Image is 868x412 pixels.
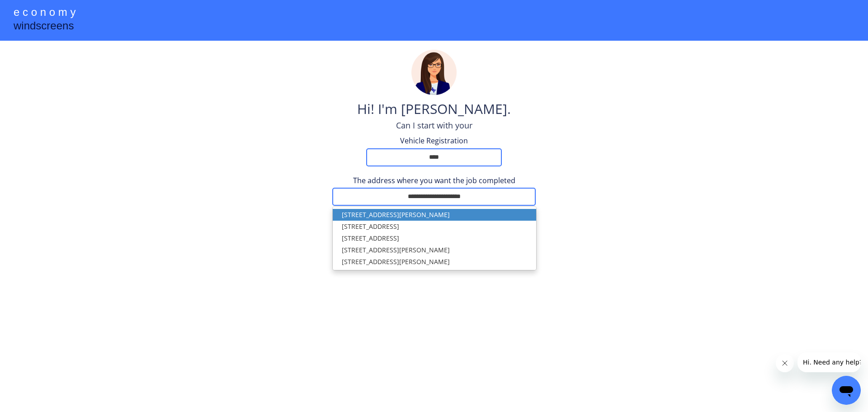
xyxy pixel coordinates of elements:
[333,221,536,232] p: [STREET_ADDRESS]
[357,99,511,120] div: Hi! I'm [PERSON_NAME].
[333,232,536,244] p: [STREET_ADDRESS]
[776,354,794,372] iframe: Close message
[333,256,536,268] p: [STREET_ADDRESS][PERSON_NAME]
[333,244,536,256] p: [STREET_ADDRESS][PERSON_NAME]
[332,175,536,185] div: The address where you want the job completed
[411,50,457,95] img: madeline.png
[333,209,536,221] p: [STREET_ADDRESS][PERSON_NAME]
[5,6,65,14] span: Hi. Need any help?
[832,376,861,405] iframe: Button to launch messaging window
[797,352,861,372] iframe: Message from company
[14,5,75,22] div: e c o n o m y
[396,120,472,131] div: Can I start with your
[14,18,74,36] div: windscreens
[389,136,479,146] div: Vehicle Registration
